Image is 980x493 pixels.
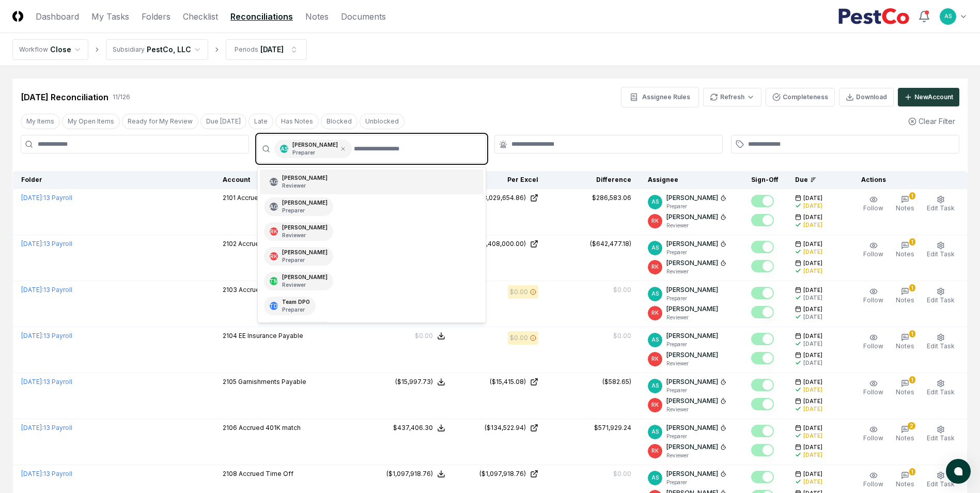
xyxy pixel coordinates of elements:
span: Edit Task [927,480,955,488]
div: [DATE] [803,294,822,302]
span: Garnishments Payable [238,378,306,386]
button: Mark complete [751,333,774,345]
p: Reviewer [666,360,718,367]
button: 2Notes [894,423,916,445]
button: Mark complete [751,444,774,456]
span: [DATE] [803,213,822,221]
span: [DATE] [803,286,822,294]
div: $0.00 [415,331,433,341]
p: Preparer [666,341,718,348]
div: 1 [909,192,915,199]
p: Reviewer [282,182,328,190]
div: [DATE] [803,313,822,321]
div: [PERSON_NAME] [282,174,328,190]
span: Follow [863,204,883,212]
div: [PERSON_NAME] [282,199,328,214]
div: [DATE] [803,451,822,459]
a: ($3,029,654.86) [462,193,538,203]
div: $0.00 [510,333,528,343]
p: Reviewer [282,232,328,239]
span: Edit Task [927,296,955,304]
span: [DATE] [803,240,822,248]
p: Reviewer [282,281,328,289]
button: Mark complete [751,379,774,391]
p: [PERSON_NAME] [666,331,718,341]
nav: breadcrumb [12,39,307,60]
div: ($3,029,654.86) [477,193,526,203]
span: [DATE] : [21,424,43,432]
span: 2104 [223,332,237,340]
span: RK [651,401,659,409]
span: Follow [863,250,883,258]
span: AS [651,382,659,390]
p: [PERSON_NAME] [666,377,718,387]
div: 1 [909,284,915,291]
span: Follow [863,434,883,442]
span: 2102 [223,240,237,248]
th: Folder [13,171,214,189]
p: Preparer [666,387,726,394]
div: [DATE] [803,432,822,440]
span: Accrued 401K match [239,424,301,432]
div: Due [795,175,836,184]
a: ($1,097,918.76) [462,469,538,479]
p: Preparer [666,433,726,440]
span: Accrued Time Off [239,470,293,477]
div: $437,406.30 [393,423,433,433]
div: [DATE] [803,359,822,367]
span: AG [270,178,278,186]
button: Completeness [766,88,835,106]
div: Account [223,175,352,184]
button: ($15,997.73) [395,377,445,387]
button: 1Notes [894,469,916,491]
a: ($134,522.94) [462,423,538,433]
p: [PERSON_NAME] [666,442,718,452]
span: [DATE] [803,397,822,405]
p: Preparer [666,295,718,302]
button: Edit Task [925,193,957,215]
img: Logo [12,11,23,22]
span: [DATE] [803,443,822,451]
a: [DATE]:13 Payroll [21,424,72,432]
button: Follow [861,423,885,445]
span: Edit Task [927,434,955,442]
div: $0.00 [613,331,631,341]
button: AS [939,7,957,26]
button: ($1,097,918.76) [386,469,445,479]
span: Edit Task [927,204,955,212]
span: Follow [863,480,883,488]
div: ($1,097,918.76) [386,469,433,479]
div: ($642,477.18) [590,239,631,249]
p: Preparer [292,149,338,157]
button: Mark complete [751,241,774,253]
span: TM [270,278,278,285]
span: Notes [896,250,914,258]
button: Late [248,114,273,129]
div: ($1,408,000.00) [477,239,526,249]
div: [DATE] [803,386,822,394]
div: $571,929.24 [594,423,631,433]
span: AS [651,474,659,482]
div: Suggestions [258,167,485,322]
span: AS [944,12,952,20]
p: [PERSON_NAME] [666,304,718,314]
div: [DATE] [803,221,822,229]
div: 11 / 126 [113,93,130,102]
button: Mark complete [751,287,774,299]
span: 2101 [223,194,236,202]
a: [DATE]:13 Payroll [21,378,72,386]
div: [DATE] [260,44,284,55]
button: 1Notes [894,331,916,353]
button: Mark complete [751,195,774,207]
div: [DATE] Reconciliation [21,91,108,103]
span: [DATE] : [21,194,43,202]
div: ($1,097,918.76) [479,469,526,479]
div: 1 [909,238,915,245]
button: Clear Filter [904,112,959,131]
p: Reviewer [666,222,726,229]
img: PestCo logo [838,8,910,25]
span: Notes [896,388,914,396]
span: Edit Task [927,388,955,396]
span: [DATE] [803,259,822,267]
button: Mark complete [751,471,774,483]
